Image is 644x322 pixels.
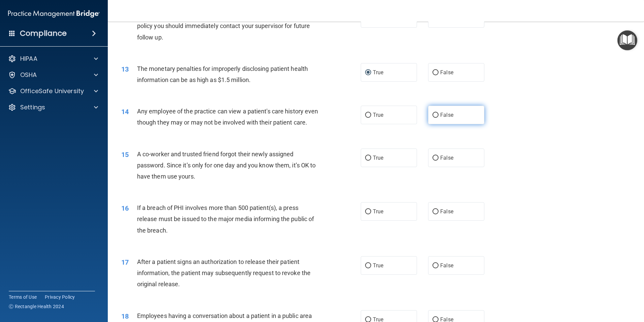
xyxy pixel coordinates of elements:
[365,113,371,118] input: True
[45,294,75,300] a: Privacy Policy
[121,312,129,320] span: 18
[365,156,371,161] input: True
[137,108,318,126] span: Any employee of the practice can view a patient's care history even though they may or may not be...
[373,69,383,76] span: True
[432,113,439,118] input: False
[121,65,129,73] span: 13
[8,7,100,21] img: PMB logo
[432,263,439,268] input: False
[137,11,310,41] span: If you suspect that someone is violating the practice's privacy policy you should immediately con...
[373,208,383,215] span: True
[8,71,98,79] a: OSHA
[373,112,383,118] span: True
[440,262,453,269] span: False
[432,156,439,161] input: False
[20,87,84,95] p: OfficeSafe University
[137,204,314,234] span: If a breach of PHI involves more than 500 patient(s), a press release must be issued to the major...
[20,29,67,38] h4: Compliance
[137,151,316,180] span: A co-worker and trusted friend forgot their newly assigned password. Since it’s only for one day ...
[432,209,439,214] input: False
[373,262,383,269] span: True
[9,303,64,310] span: Ⓒ Rectangle Health 2024
[9,294,37,300] a: Terms of Use
[8,87,98,95] a: OfficeSafe University
[440,69,453,76] span: False
[365,263,371,268] input: True
[8,55,98,63] a: HIPAA
[121,204,129,212] span: 16
[440,208,453,215] span: False
[365,70,371,75] input: True
[137,65,308,83] span: The monetary penalties for improperly disclosing patient health information can be as high as $1....
[121,151,129,159] span: 15
[617,30,637,50] button: Open Resource Center
[8,103,98,111] a: Settings
[440,112,453,118] span: False
[365,209,371,214] input: True
[440,155,453,161] span: False
[432,70,439,75] input: False
[137,258,311,288] span: After a patient signs an authorization to release their patient information, the patient may subs...
[20,55,37,63] p: HIPAA
[121,108,129,116] span: 14
[373,155,383,161] span: True
[121,258,129,266] span: 17
[20,71,37,79] p: OSHA
[20,103,45,111] p: Settings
